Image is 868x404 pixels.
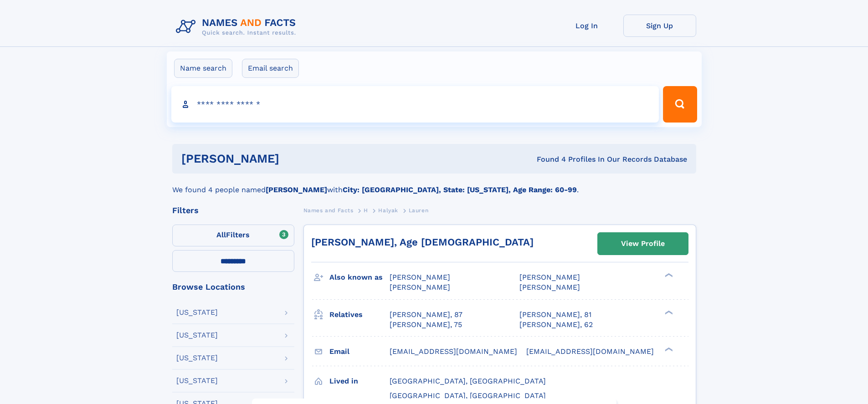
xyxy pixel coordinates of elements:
[519,320,593,330] a: [PERSON_NAME], 62
[408,154,687,164] div: Found 4 Profiles In Our Records Database
[378,205,398,216] a: Halyak
[663,272,673,278] div: ❯
[390,310,462,320] a: [PERSON_NAME], 87
[172,15,303,39] img: Logo Names and Facts
[519,310,591,320] a: [PERSON_NAME], 81
[181,153,408,164] h1: [PERSON_NAME]
[266,185,327,194] b: [PERSON_NAME]
[343,185,577,194] b: City: [GEOGRAPHIC_DATA], State: [US_STATE], Age Range: 60-99
[623,15,696,37] a: Sign Up
[216,230,226,239] span: All
[364,207,368,214] span: H
[329,307,390,322] h3: Relatives
[172,283,294,291] div: Browse Locations
[172,225,294,246] label: Filters
[621,233,665,254] div: View Profile
[663,346,673,352] div: ❯
[364,205,368,216] a: H
[390,347,517,356] span: [EMAIL_ADDRESS][DOMAIN_NAME]
[303,205,354,216] a: Names and Facts
[663,309,673,315] div: ❯
[176,309,218,316] div: [US_STATE]
[378,207,398,214] span: Halyak
[598,233,688,255] a: View Profile
[311,236,534,248] a: [PERSON_NAME], Age [DEMOGRAPHIC_DATA]
[329,373,390,389] h3: Lived in
[390,320,462,330] a: [PERSON_NAME], 75
[663,86,697,123] button: Search Button
[176,332,218,339] div: [US_STATE]
[519,283,580,291] span: [PERSON_NAME]
[176,377,218,384] div: [US_STATE]
[526,347,654,356] span: [EMAIL_ADDRESS][DOMAIN_NAME]
[329,344,390,359] h3: Email
[390,283,450,291] span: [PERSON_NAME]
[329,270,390,285] h3: Also known as
[174,59,232,78] label: Name search
[550,15,623,37] a: Log In
[242,59,299,78] label: Email search
[176,354,218,362] div: [US_STATE]
[171,86,659,123] input: search input
[172,174,696,195] div: We found 4 people named with .
[519,273,580,281] span: [PERSON_NAME]
[172,206,294,215] div: Filters
[409,207,429,214] span: Lauren
[390,273,450,281] span: [PERSON_NAME]
[390,391,546,400] span: [GEOGRAPHIC_DATA], [GEOGRAPHIC_DATA]
[390,377,546,385] span: [GEOGRAPHIC_DATA], [GEOGRAPHIC_DATA]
